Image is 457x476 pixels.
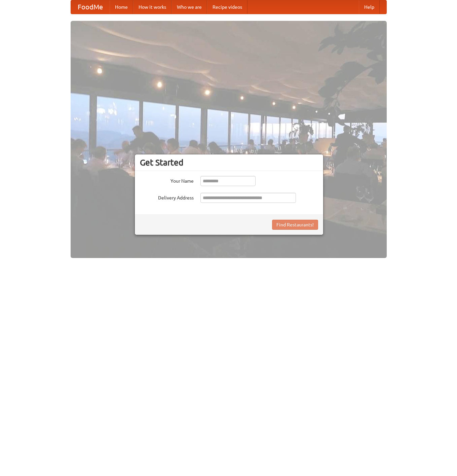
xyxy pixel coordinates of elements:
[71,0,110,14] a: FoodMe
[359,0,380,14] a: Help
[140,193,194,201] label: Delivery Address
[272,220,318,230] button: Find Restaurants!
[140,157,318,168] h3: Get Started
[207,0,247,14] a: Recipe videos
[110,0,133,14] a: Home
[172,0,207,14] a: Who we are
[140,176,194,184] label: Your Name
[133,0,172,14] a: How it works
